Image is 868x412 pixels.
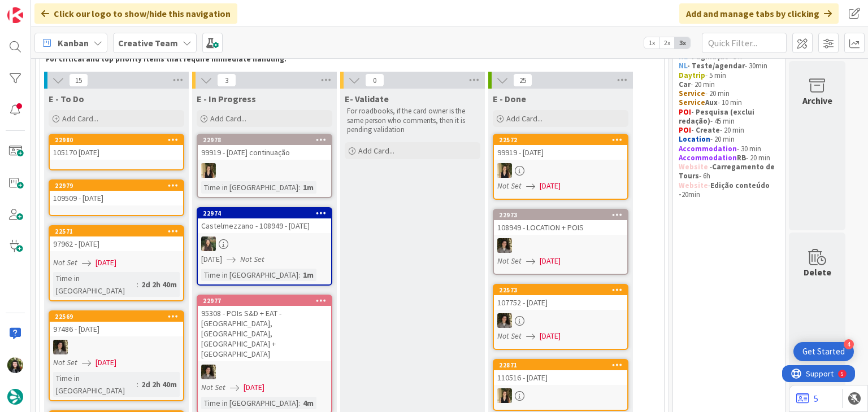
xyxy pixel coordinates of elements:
span: Kanban [58,36,89,50]
strong: - Pesquisa (exclui redação) [679,107,756,126]
div: 22979 [50,181,183,191]
strong: Carregamento de Tours [679,162,776,181]
img: MS [497,238,512,253]
div: Time in [GEOGRAPHIC_DATA] [201,397,298,409]
img: MS [53,340,68,354]
a: 22573107752 - [DATE]MSNot Set[DATE] [493,284,628,350]
i: Not Set [497,331,522,341]
i: Not Set [53,357,77,367]
span: [DATE] [540,255,561,267]
div: 2297899919 - [DATE] continuação [198,135,331,160]
p: - 30min [679,62,779,71]
div: Time in [GEOGRAPHIC_DATA] [201,181,298,194]
div: 5 [59,5,62,14]
div: 1m [300,269,316,281]
strong: Daytrip [679,71,705,80]
a: 5 [796,392,818,405]
img: avatar [7,389,23,405]
div: 22979109509 - [DATE] [50,181,183,205]
div: 22977 [198,296,331,306]
div: Open Get Started checklist, remaining modules: 4 [793,342,854,361]
div: 22980105170 [DATE] [50,135,183,160]
i: Not Set [53,257,77,268]
p: - 20 min [679,154,779,163]
div: 22973 [494,210,627,220]
i: Not Set [497,256,522,266]
div: 97962 - [DATE] [50,236,183,251]
a: 2256997486 - [DATE]MSNot Set[DATE]Time in [GEOGRAPHIC_DATA]:2d 2h 40m [49,310,184,401]
div: 4m [300,397,316,409]
div: 2257197962 - [DATE] [50,226,183,251]
div: 22973108949 - LOCATION + POIS [494,210,627,235]
a: 22973108949 - LOCATION + POISMSNot Set[DATE] [493,209,628,275]
img: Visit kanbanzone.com [7,7,23,23]
div: 97486 - [DATE] [50,322,183,336]
strong: Aux [705,98,718,107]
div: 99919 - [DATE] continuação [198,145,331,160]
div: Castelmezzano - 108949 - [DATE] [198,218,331,233]
img: SP [497,163,512,178]
div: MS [494,313,627,328]
span: 25 [513,73,532,87]
span: : [298,181,300,194]
span: : [137,378,138,391]
span: E - To Do [49,93,84,104]
span: Support [24,2,51,15]
p: - 30 min [679,144,779,154]
strong: Car [679,80,691,89]
div: MS [50,340,183,354]
div: 22571 [50,226,183,236]
span: 2x [659,37,675,49]
input: Quick Filter... [702,33,787,53]
span: E - Done [493,93,526,104]
div: Click our logo to show/hide this navigation [34,3,237,24]
a: 22980105170 [DATE] [49,134,184,170]
div: Time in [GEOGRAPHIC_DATA] [201,269,298,281]
img: MS [201,365,216,379]
div: Archive [802,94,832,107]
div: 22572 [494,135,627,145]
div: IG [198,236,331,251]
span: : [298,397,300,409]
div: 22573 [494,285,627,295]
strong: Website [679,181,708,190]
img: SP [497,388,512,403]
a: 2257197962 - [DATE]Not Set[DATE]Time in [GEOGRAPHIC_DATA]:2d 2h 40m [49,225,184,301]
img: MS [497,313,512,328]
div: 108949 - LOCATION + POIS [494,220,627,235]
p: - 20 min [679,80,779,89]
i: Not Set [497,181,522,191]
div: 1m [300,181,316,194]
p: - 20min [679,181,779,200]
img: SP [201,163,216,178]
span: [DATE] [96,357,116,369]
div: Delete [804,265,831,279]
span: 1x [644,37,659,49]
strong: Website [679,162,708,172]
div: 22571 [55,227,183,235]
strong: Service [679,98,705,107]
b: Creative Team [118,37,178,49]
div: 22573 [499,286,627,294]
div: 22569 [55,313,183,321]
strong: - Create [691,125,720,135]
div: 22573107752 - [DATE] [494,285,627,310]
span: E- Validate [345,93,389,104]
span: 3 [217,73,236,87]
p: - 45 min [679,108,779,126]
img: IG [201,236,216,251]
div: 22871 [494,360,627,370]
strong: Edição conteúdo - [679,181,771,199]
span: Add Card... [358,146,394,156]
i: Not Set [201,382,225,392]
span: Add Card... [506,113,542,124]
p: - 10 min [679,98,779,107]
span: [DATE] [201,253,222,265]
i: Not Set [240,254,264,264]
span: Add Card... [210,113,246,124]
div: 2297795308 - POIs S&D + EAT - [GEOGRAPHIC_DATA], [GEOGRAPHIC_DATA], [GEOGRAPHIC_DATA] + [GEOGRAPH... [198,296,331,361]
div: MS [198,365,331,379]
span: [DATE] [540,180,561,192]
a: 2257299919 - [DATE]SPNot Set[DATE] [493,134,628,200]
span: : [137,278,138,291]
